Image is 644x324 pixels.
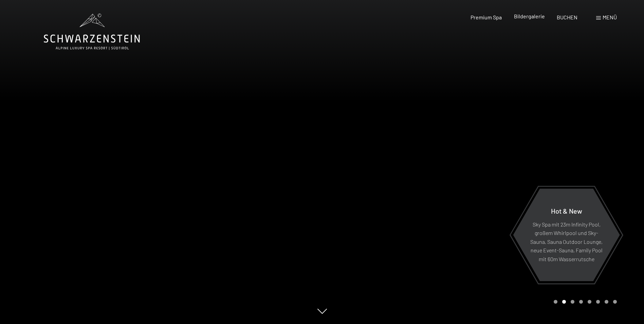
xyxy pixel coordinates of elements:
span: Hot & New [551,206,582,215]
div: Carousel Page 8 [613,300,617,304]
a: Hot & New Sky Spa mit 23m Infinity Pool, großem Whirlpool und Sky-Sauna, Sauna Outdoor Lounge, ne... [513,188,620,282]
p: Sky Spa mit 23m Infinity Pool, großem Whirlpool und Sky-Sauna, Sauna Outdoor Lounge, neue Event-S... [530,220,603,263]
span: Menü [603,14,617,20]
div: Carousel Page 4 [579,300,583,304]
div: Carousel Pagination [551,300,617,304]
div: Carousel Page 2 (Current Slide) [562,300,566,304]
div: Carousel Page 3 [571,300,574,304]
a: Premium Spa [471,14,502,20]
div: Carousel Page 1 [554,300,557,304]
div: Carousel Page 7 [605,300,608,304]
div: Carousel Page 5 [588,300,591,304]
div: Carousel Page 6 [596,300,600,304]
a: Bildergalerie [514,13,545,19]
a: BUCHEN [557,14,577,20]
